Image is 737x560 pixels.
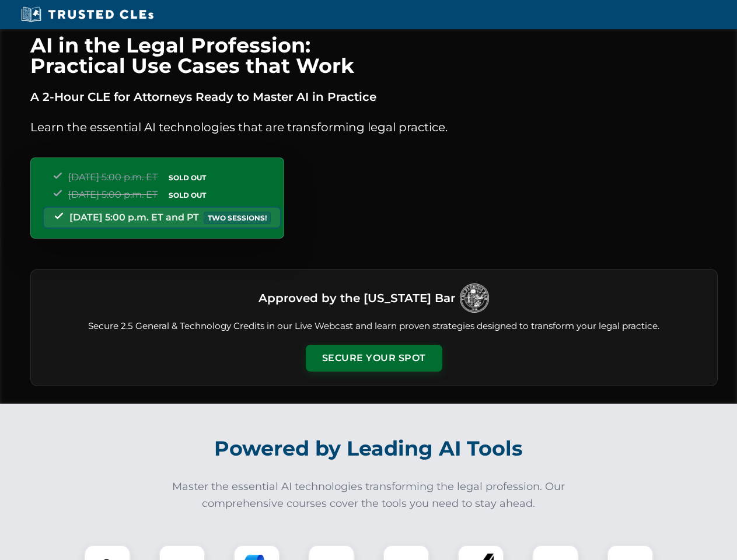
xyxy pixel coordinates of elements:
p: A 2-Hour CLE for Attorneys Ready to Master AI in Practice [30,87,718,106]
span: SOLD OUT [165,171,210,184]
span: [DATE] 5:00 p.m. ET [68,171,158,183]
span: SOLD OUT [165,189,210,201]
h1: AI in the Legal Profession: Practical Use Cases that Work [30,35,718,76]
span: [DATE] 5:00 p.m. ET [68,189,158,200]
h2: Powered by Leading AI Tools [46,428,692,469]
img: Logo [460,283,489,313]
img: Trusted CLEs [18,6,157,23]
p: Learn the essential AI technologies that are transforming legal practice. [30,118,718,136]
h3: Approved by the [US_STATE] Bar [259,288,455,309]
p: Master the essential AI technologies transforming the legal profession. Our comprehensive courses... [165,478,573,512]
button: Secure Your Spot [306,345,442,372]
p: Secure 2.5 General & Technology Credits in our Live Webcast and learn proven strategies designed ... [45,320,703,333]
